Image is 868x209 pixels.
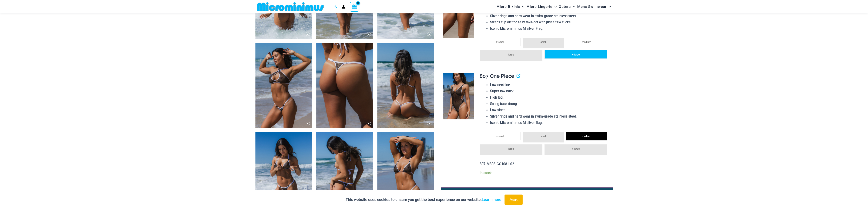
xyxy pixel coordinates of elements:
span: large [508,147,514,150]
li: medium [566,38,607,46]
img: Tradewinds Ink and Ivory 384 Halter 453 Micro [377,43,434,128]
span: Outers [559,1,571,12]
span: large [508,53,514,56]
li: x-large [544,144,607,155]
span: 807 One Piece [480,73,514,79]
li: Low sides. [490,107,609,113]
li: x-large [544,50,607,59]
span: Menu Toggle [571,1,575,12]
p: 807-M303-CO1081-02 [480,161,609,167]
a: Mens SwimwearMenu ToggleMenu Toggle [576,1,612,12]
button: Accept [505,195,523,205]
li: High leg. [490,94,609,101]
img: Tradewinds Ink and Ivory 384 Halter 453 Micro [255,43,312,128]
li: Silver rings and hard wear in swim-grade stainless steel. [490,113,609,120]
li: medium [566,132,607,140]
img: MM SHOP LOGO FLAT [255,2,325,11]
a: View Shopping Cart, empty [350,2,359,11]
span: x-large [572,53,580,56]
li: small [523,38,564,48]
li: Super low back [490,88,609,94]
span: Mens Swimwear [577,1,607,12]
span: Micro Bikinis [496,1,520,12]
li: Iconic Microminimus M silver Flag. [490,26,609,32]
li: Straps clip off for easy take-off with just a few clicks! [490,19,609,26]
span: small [540,135,546,138]
li: Low neckline [490,82,609,88]
a: OutersMenu ToggleMenu Toggle [558,1,576,12]
li: x-small [480,132,521,140]
a: Micro LingerieMenu ToggleMenu Toggle [525,1,558,12]
span: x-large [572,147,580,150]
p: In stock [480,171,609,175]
span: small [540,41,546,44]
li: Iconic Microminimus M silver flag. [490,120,609,126]
li: small [523,132,564,142]
p: This website uses cookies to ensure you get the best experience on our website. [346,196,501,203]
span: medium [582,135,591,138]
a: Search icon link [334,4,337,9]
span: Menu Toggle [552,1,557,12]
li: x-small [480,38,521,46]
a: Account icon link [342,5,345,9]
li: large [480,144,542,155]
nav: Site Navigation [495,1,613,13]
span: x-small [496,135,504,138]
img: Tradewinds Ink and Ivory 807 One Piece [443,73,474,119]
span: Menu Toggle [607,1,611,12]
span: x-small [496,41,504,44]
a: Micro BikinisMenu ToggleMenu Toggle [495,1,525,12]
li: Silver rings and hard wear in swim-grade stainless steel. [490,13,609,19]
span: Menu Toggle [520,1,524,12]
li: String back thong. [490,101,609,107]
a: Learn more [482,197,501,202]
img: Tradewinds Ink and Ivory 469 Thong [316,43,373,128]
span: Micro Lingerie [526,1,552,12]
li: large [480,50,542,61]
span: medium [582,41,591,44]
